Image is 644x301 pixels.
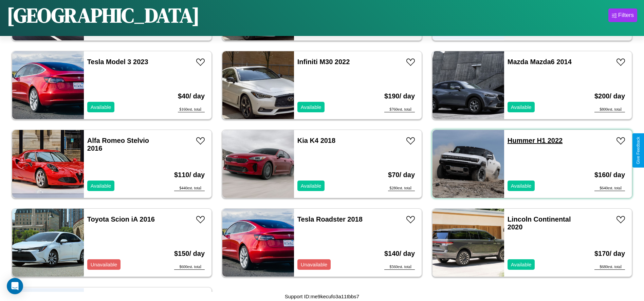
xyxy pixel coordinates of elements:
[594,186,625,191] div: $ 640 est. total
[511,260,532,269] p: Available
[608,8,637,22] button: Filters
[297,137,335,144] a: Kia K4 2018
[511,181,532,190] p: Available
[87,58,148,65] a: Tesla Model 3 2023
[174,243,205,264] h3: $ 150 / day
[594,86,625,107] h3: $ 200 / day
[91,260,117,269] p: Unavailable
[511,102,532,112] p: Available
[297,58,350,65] a: Infiniti M30 2022
[87,137,149,152] a: Alfa Romeo Stelvio 2016
[301,260,327,269] p: Unavailable
[285,292,359,301] p: Support ID: me9kecufo3a11tbbs7
[594,264,625,270] div: $ 680 est. total
[7,1,200,29] h1: [GEOGRAPHIC_DATA]
[91,102,111,112] p: Available
[301,181,321,190] p: Available
[178,107,205,112] div: $ 160 est. total
[87,215,155,223] a: Toyota Scion iA 2016
[388,186,415,191] div: $ 280 est. total
[384,107,415,112] div: $ 760 est. total
[178,86,205,107] h3: $ 40 / day
[388,164,415,186] h3: $ 70 / day
[594,243,625,264] h3: $ 170 / day
[384,86,415,107] h3: $ 190 / day
[508,137,563,144] a: Hummer H1 2022
[7,278,23,294] div: Open Intercom Messenger
[174,164,205,186] h3: $ 110 / day
[91,181,111,190] p: Available
[301,102,321,112] p: Available
[384,264,415,270] div: $ 560 est. total
[618,12,634,19] div: Filters
[384,243,415,264] h3: $ 140 / day
[508,58,572,65] a: Mazda Mazda6 2014
[594,107,625,112] div: $ 800 est. total
[594,164,625,186] h3: $ 160 / day
[174,264,205,270] div: $ 600 est. total
[174,186,205,191] div: $ 440 est. total
[508,215,571,231] a: Lincoln Continental 2020
[636,137,641,164] div: Give Feedback
[297,215,363,223] a: Tesla Roadster 2018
